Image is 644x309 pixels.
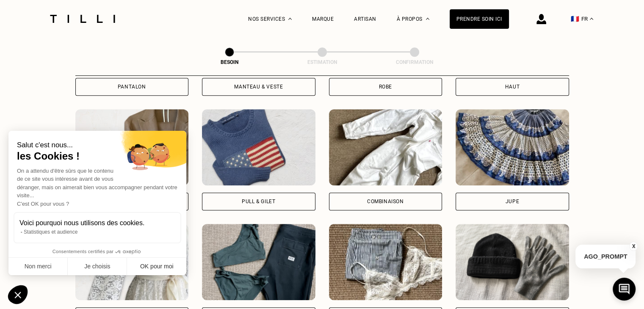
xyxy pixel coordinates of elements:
[202,224,315,300] img: Tilli retouche votre Maillot de bain
[367,199,404,204] div: Combinaison
[536,14,546,24] img: icône connexion
[280,59,365,65] div: Estimation
[571,15,579,23] span: 🇫🇷
[75,109,189,185] img: Tilli retouche votre Tailleur
[354,16,376,22] a: Artisan
[288,18,292,20] img: Menu déroulant
[329,109,442,185] img: Tilli retouche votre Combinaison
[118,84,146,89] div: Pantalon
[590,18,593,20] img: menu déroulant
[379,84,392,89] div: Robe
[505,84,520,89] div: Haut
[312,16,334,22] a: Marque
[372,59,457,65] div: Confirmation
[47,15,118,23] img: Logo du service de couturière Tilli
[242,199,275,204] div: Pull & gilet
[202,109,315,185] img: Tilli retouche votre Pull & gilet
[329,224,442,300] img: Tilli retouche votre Lingerie
[234,84,283,89] div: Manteau & Veste
[575,245,636,268] p: AGO_PROMPT
[456,224,569,300] img: Tilli retouche votre Accessoires
[456,109,569,185] img: Tilli retouche votre Jupe
[506,199,519,204] div: Jupe
[629,242,638,251] button: X
[426,18,429,20] img: Menu déroulant à propos
[450,9,509,29] a: Prendre soin ici
[187,59,272,65] div: Besoin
